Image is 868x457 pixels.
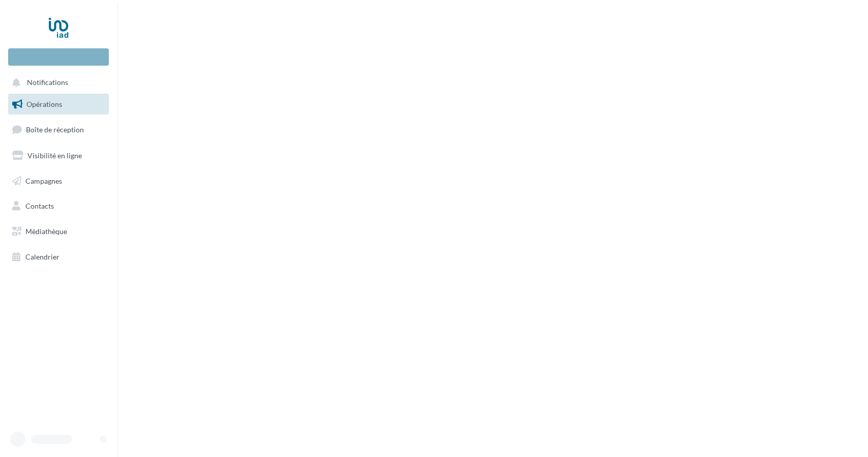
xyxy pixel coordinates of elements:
[25,252,59,261] span: Calendrier
[27,151,82,160] span: Visibilité en ligne
[25,176,62,185] span: Campagnes
[26,100,62,108] span: Opérations
[6,94,111,115] a: Opérations
[8,48,109,66] div: Nouvelle campagne
[6,221,111,242] a: Médiathèque
[6,246,111,268] a: Calendrier
[25,227,67,236] span: Médiathèque
[6,170,111,192] a: Campagnes
[6,145,111,166] a: Visibilité en ligne
[26,125,84,134] span: Boîte de réception
[6,119,111,140] a: Boîte de réception
[25,202,54,210] span: Contacts
[6,195,111,217] a: Contacts
[27,78,68,87] span: Notifications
